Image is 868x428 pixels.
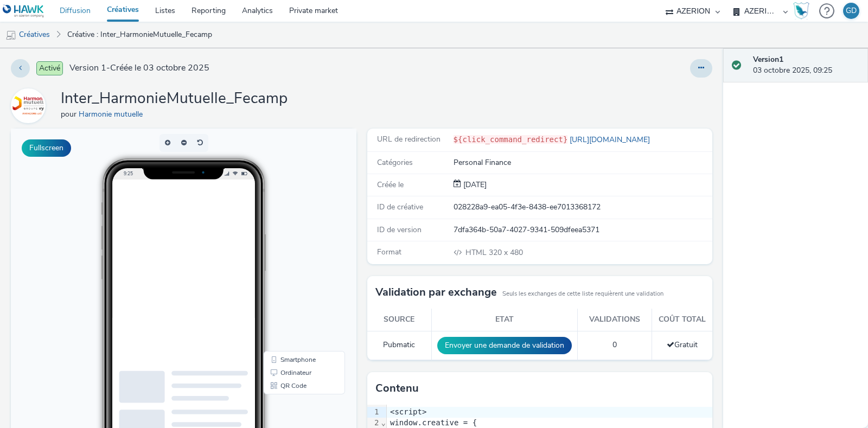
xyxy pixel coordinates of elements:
[793,2,809,20] img: Hawk Academy
[465,247,489,258] span: HTML
[846,3,857,19] div: GD
[437,337,572,354] button: Envoyer une demande de validation
[12,90,44,122] img: Harmonie mutuelle
[255,225,332,238] li: Smartphone
[377,157,413,168] span: Catégories
[578,309,652,331] th: Validations
[567,135,654,145] a: [URL][DOMAIN_NAME]
[61,88,288,109] h1: Inter_HarmonieMutuelle_Fecamp
[753,54,783,65] strong: Version 1
[461,180,487,190] div: Création 03 octobre 2025, 09:25
[377,202,423,212] span: ID de créative
[367,331,432,360] td: Pubmatic
[612,340,617,350] span: 0
[454,225,712,235] div: 7dfa364b-50a7-4027-9341-509dfeea5371
[387,407,803,418] div: <script>
[454,157,712,168] div: Personal Finance
[3,4,44,18] img: undefined Logo
[270,241,301,247] span: Ordinateur
[464,247,523,258] span: 320 x 480
[270,254,296,260] span: QR Code
[69,62,209,74] span: Version 1 - Créée le 03 octobre 2025
[377,225,422,235] span: ID de version
[454,202,712,213] div: 028228a9-ea05-4f3e-8438-ee7013368172
[36,61,63,75] span: Activé
[793,2,814,20] a: Hawk Academy
[753,54,859,76] div: 03 octobre 2025, 09:25
[454,135,568,144] code: ${click_command_redirect}
[377,134,441,144] span: URL de redirection
[367,407,381,418] div: 1
[61,109,79,119] span: pour
[79,109,147,119] a: Harmonie mutuelle
[270,228,305,234] span: Smartphone
[62,22,218,48] a: Créative : Inter_HarmonieMutuelle_Fecamp
[5,30,16,41] img: mobile
[375,284,497,301] h3: Validation par exchange
[377,247,401,257] span: Format
[502,290,663,298] small: Seuls les exchanges de cette liste requièrent une validation
[377,180,404,190] span: Créée le
[255,251,332,264] li: QR Code
[432,309,578,331] th: Etat
[375,380,419,397] h3: Contenu
[461,180,487,190] span: [DATE]
[22,139,71,157] button: Fullscreen
[255,238,332,251] li: Ordinateur
[11,100,50,111] a: Harmonie mutuelle
[652,309,713,331] th: Coût total
[113,42,122,48] span: 9:25
[667,340,698,350] span: Gratuit
[381,418,386,427] span: Fold line
[367,309,432,331] th: Source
